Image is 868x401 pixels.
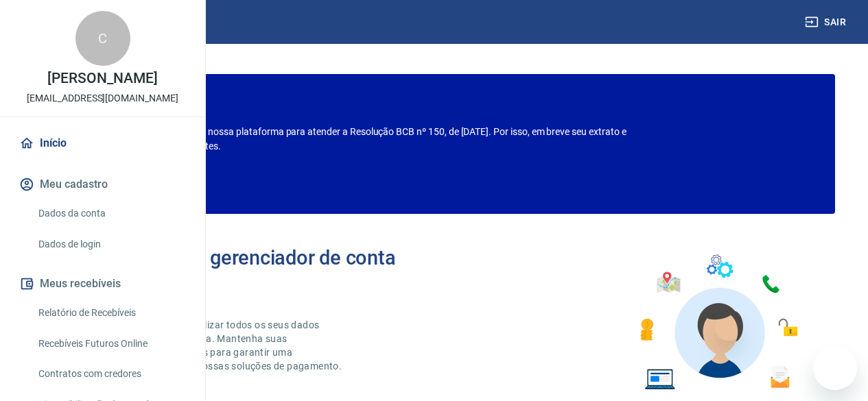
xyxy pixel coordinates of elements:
button: Sair [802,10,852,35]
p: [PERSON_NAME] [47,71,157,86]
p: [EMAIL_ADDRESS][DOMAIN_NAME] [27,91,178,106]
div: C [75,11,130,66]
a: Recebíveis Futuros Online [33,330,189,358]
h2: Bem-vindo(a) ao gerenciador de conta Vindi [60,247,434,291]
p: Estamos realizando adequações em nossa plataforma para atender a Resolução BCB nº 150, de [DATE].... [54,125,662,154]
button: Meu cadastro [16,169,189,199]
a: Dados da conta [33,199,189,228]
iframe: Botão para abrir a janela de mensagens [813,346,857,390]
a: Início [16,128,189,158]
a: Relatório de Recebíveis [33,299,189,327]
a: Contratos com credores [33,360,189,388]
iframe: Fechar mensagem [715,313,742,341]
button: Meus recebíveis [16,269,189,299]
img: Imagem de um avatar masculino com diversos icones exemplificando as funcionalidades do gerenciado... [628,247,808,398]
a: Dados de login [33,230,189,258]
